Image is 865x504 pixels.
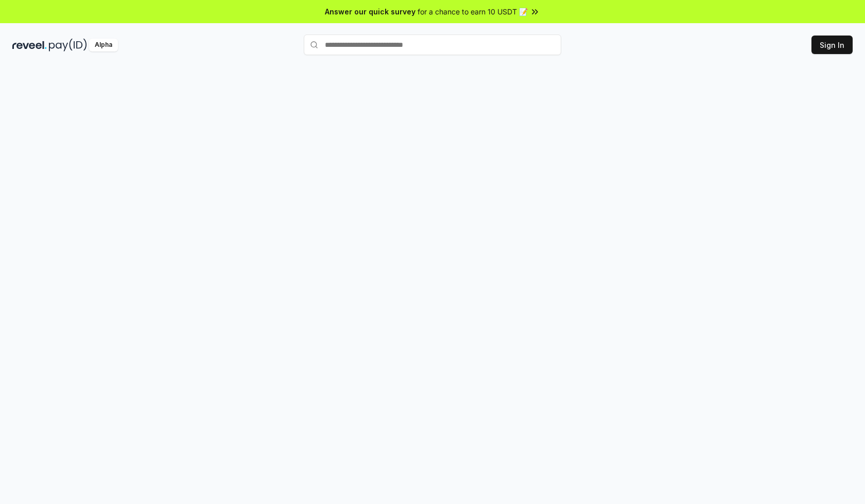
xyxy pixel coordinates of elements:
[12,39,47,51] img: reveel_dark
[811,36,853,54] button: Sign In
[89,39,118,51] div: Alpha
[418,6,528,17] span: for a chance to earn 10 USDT 📝
[325,6,416,17] span: Answer our quick survey
[49,39,87,51] img: pay_id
